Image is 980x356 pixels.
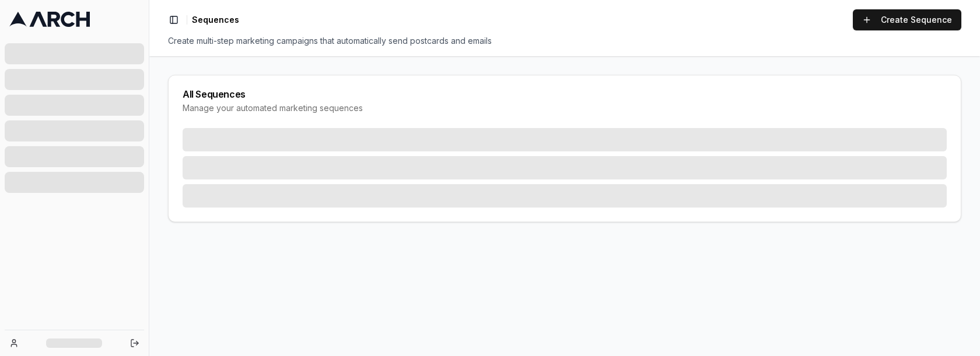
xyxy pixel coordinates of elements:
button: Log out [127,335,143,351]
div: Manage your automated marketing sequences [183,102,947,114]
span: Sequences [192,14,239,26]
div: All Sequences [183,89,947,99]
a: Create Sequence [853,9,961,30]
div: Create multi-step marketing campaigns that automatically send postcards and emails [168,35,961,47]
nav: breadcrumb [192,14,239,26]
